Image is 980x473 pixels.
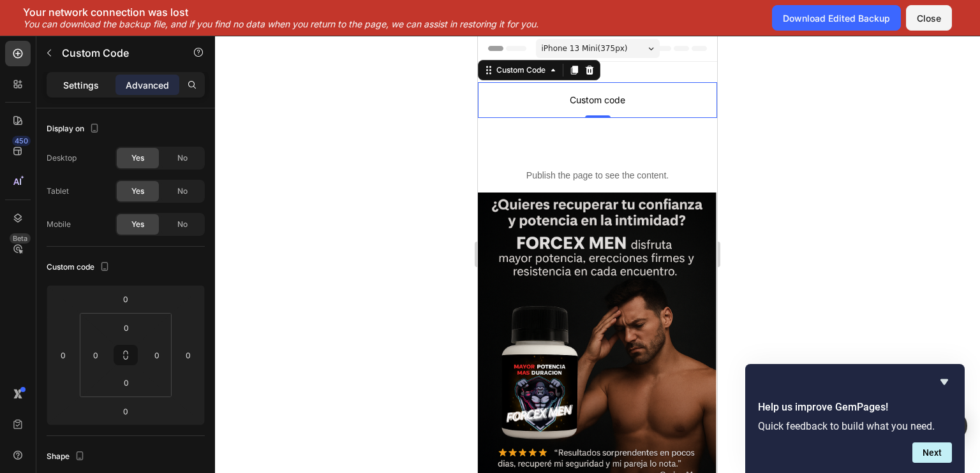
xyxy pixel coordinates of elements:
[47,152,77,164] div: Desktop
[783,11,890,25] div: Download Edited Backup
[47,448,87,465] div: Shape
[179,346,198,365] input: 0
[86,346,105,365] input: 0px
[113,289,138,309] input: 0
[131,152,144,164] span: Yes
[47,186,69,197] div: Tablet
[131,219,144,230] span: Yes
[917,11,941,25] div: Close
[758,374,952,463] div: Help us improve GemPages!
[114,373,139,392] input: 0px
[131,186,144,197] span: Yes
[54,346,73,365] input: 0
[758,400,952,415] h2: Help us improve GemPages!
[47,219,71,230] div: Mobile
[12,136,31,146] div: 450
[758,420,952,432] p: Quick feedback to build what you need.
[114,318,139,337] input: 0px
[62,45,170,61] p: Custom Code
[23,6,538,18] p: Your network connection was lost
[23,18,538,30] p: You can download the backup file, and if you find no data when you return to the page, we can ass...
[177,186,188,197] span: No
[912,442,952,463] button: Next question
[47,120,102,138] div: Display on
[63,78,99,92] p: Settings
[47,259,112,276] div: Custom code
[772,5,901,31] button: Download Edited Backup
[937,374,952,389] button: Hide survey
[177,152,188,164] span: No
[478,36,717,473] iframe: Design area
[10,233,31,244] div: Beta
[177,219,188,230] span: No
[147,346,167,365] input: 0px
[113,402,138,421] input: 0
[126,78,169,92] p: Advanced
[906,5,952,31] button: Close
